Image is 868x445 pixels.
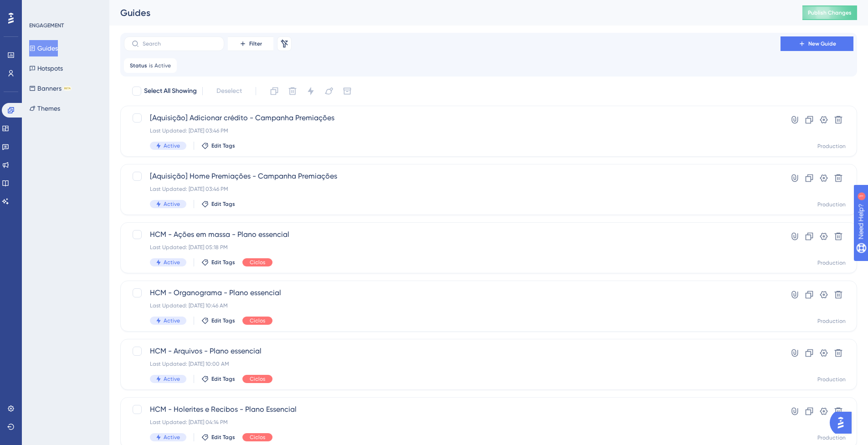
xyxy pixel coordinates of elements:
[802,5,857,20] button: Publish Changes
[817,317,846,325] div: Production
[249,40,262,47] span: Filter
[164,200,180,208] span: Active
[211,259,235,266] span: Edit Tags
[817,201,846,208] div: Production
[130,62,147,69] span: Status
[201,142,235,149] button: Edit Tags
[250,317,265,324] span: Ciclos
[29,60,63,77] button: Hotspots
[201,434,235,441] button: Edit Tags
[150,346,755,357] span: HCM - Arquivos - Plano essencial
[808,40,836,47] span: New Guide
[29,80,72,97] button: BannersBETA
[164,142,180,149] span: Active
[150,244,755,251] div: Last Updated: [DATE] 05:18 PM
[808,9,852,16] span: Publish Changes
[211,434,235,441] span: Edit Tags
[250,375,265,383] span: Ciclos
[29,22,64,29] div: ENGAGEMENT
[150,229,755,240] span: HCM - Ações em massa - Plano essencial
[781,36,853,51] button: New Guide
[150,287,755,298] span: HCM - Organograma - Plano essencial
[201,317,235,324] button: Edit Tags
[216,86,242,97] span: Deselect
[211,142,235,149] span: Edit Tags
[120,6,780,19] div: Guides
[150,302,755,309] div: Last Updated: [DATE] 10:46 AM
[208,83,250,99] button: Deselect
[21,2,57,13] span: Need Help?
[164,317,180,324] span: Active
[817,143,846,150] div: Production
[150,185,755,193] div: Last Updated: [DATE] 03:46 PM
[201,375,235,383] button: Edit Tags
[250,259,265,266] span: Ciclos
[150,171,755,182] span: [Aquisição] Home Premiações - Campanha Premiações
[29,100,60,117] button: Themes
[164,375,180,383] span: Active
[63,5,66,12] div: 1
[817,434,846,441] div: Production
[201,200,235,208] button: Edit Tags
[817,259,846,266] div: Production
[201,259,235,266] button: Edit Tags
[817,376,846,383] div: Production
[164,259,180,266] span: Active
[211,200,235,208] span: Edit Tags
[250,434,265,441] span: Ciclos
[150,113,755,123] span: [Aquisição] Adicionar crédito - Campanha Premiações
[149,62,153,69] span: is
[211,317,235,324] span: Edit Tags
[154,62,171,69] span: Active
[150,360,755,368] div: Last Updated: [DATE] 10:00 AM
[211,375,235,383] span: Edit Tags
[144,86,197,97] span: Select All Showing
[830,409,857,436] iframe: UserGuiding AI Assistant Launcher
[63,86,72,91] div: BETA
[143,41,216,47] input: Search
[164,434,180,441] span: Active
[150,404,755,415] span: HCM - Holerites e Recibos - Plano Essencial
[29,40,58,56] button: Guides
[228,36,273,51] button: Filter
[150,419,755,426] div: Last Updated: [DATE] 04:14 PM
[150,127,755,134] div: Last Updated: [DATE] 03:46 PM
